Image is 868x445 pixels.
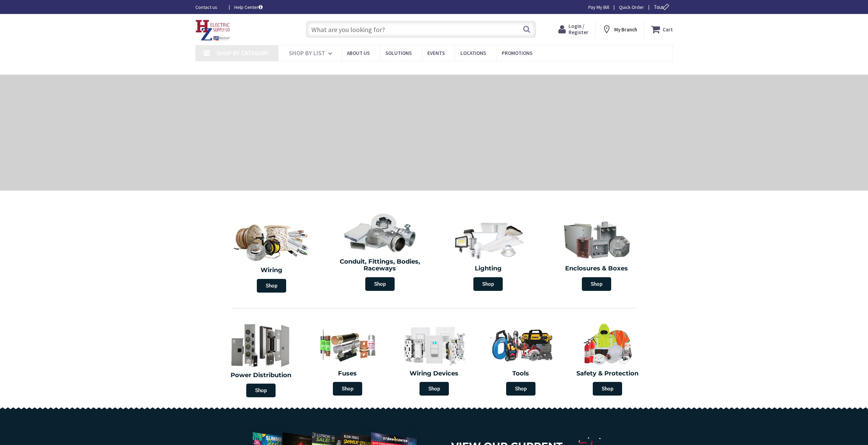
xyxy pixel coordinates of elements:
a: Pay My Bill [588,4,609,11]
h2: Wiring [221,267,323,274]
a: Login / Register [558,23,588,35]
h2: Wiring Devices [396,370,472,377]
span: Promotions [502,50,532,56]
a: Safety & Protection Shop [566,319,649,399]
span: Tour [654,4,671,10]
h2: Fuses [309,370,386,377]
input: What are you looking for? [306,21,536,38]
a: Quick Order [619,4,644,11]
h2: Lighting [439,265,538,272]
a: Contact us [195,4,223,11]
a: Fuses Shop [306,319,389,399]
a: Wiring Shop [218,216,326,296]
span: Shop [506,382,535,396]
span: Shop [420,382,449,396]
span: Shop By Category [217,49,269,57]
img: HZ Electric Supply [195,20,230,41]
h2: Enclosures & Boxes [547,265,646,272]
h2: Power Distribution [221,372,301,379]
a: Lighting Shop [436,216,541,294]
h2: Safety & Protection [569,370,646,377]
span: Locations [460,50,486,56]
span: Shop [333,382,362,396]
a: Help Center [234,4,263,11]
a: Wiring Devices Shop [393,319,476,399]
div: My Branch [602,23,637,35]
a: Power Distribution Shop [218,318,304,401]
span: Shop [582,277,611,291]
span: Solutions [385,50,412,56]
strong: My Branch [614,26,637,33]
span: Login / Register [569,23,588,35]
a: Tools Shop [479,319,562,399]
span: Shop [257,279,286,293]
span: Shop By List [289,49,325,57]
span: About Us [347,50,370,56]
strong: Cart [663,23,673,35]
span: Events [427,50,445,56]
span: Shop [593,382,622,396]
a: Cart [651,23,673,35]
a: Conduit, Fittings, Bodies, Raceways Shop [327,209,432,294]
span: Shop [473,277,503,291]
span: Shop [246,384,276,397]
span: Shop [365,277,395,291]
h2: Conduit, Fittings, Bodies, Raceways [331,258,429,272]
a: Enclosures & Boxes Shop [544,216,649,294]
h2: Tools [483,370,559,377]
